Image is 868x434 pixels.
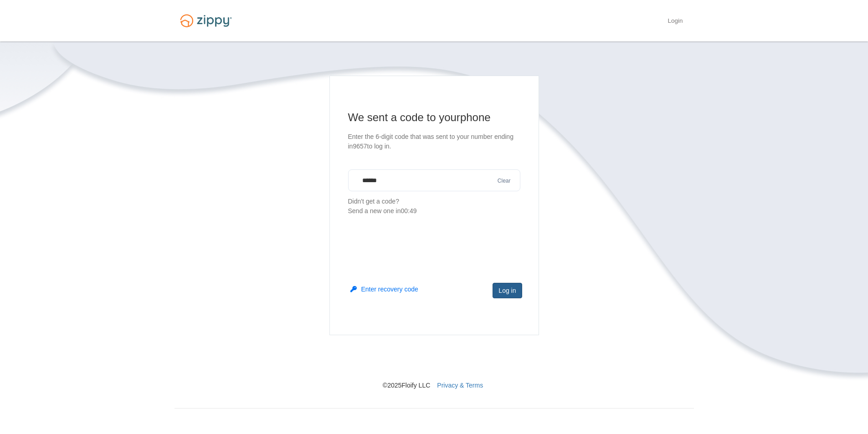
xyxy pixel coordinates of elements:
[175,10,237,31] img: Logo
[437,382,483,389] a: Privacy & Terms
[495,177,514,185] button: Clear
[348,110,520,125] h1: We sent a code to your phone
[350,285,418,294] button: Enter recovery code
[348,197,520,216] p: Didn't get a code?
[668,17,683,26] a: Login
[493,283,522,298] button: Log in
[348,206,520,216] div: Send a new one in 00:49
[348,132,520,151] p: Enter the 6-digit code that was sent to your number ending in 9657 to log in.
[175,335,694,390] nav: © 2025 Floify LLC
